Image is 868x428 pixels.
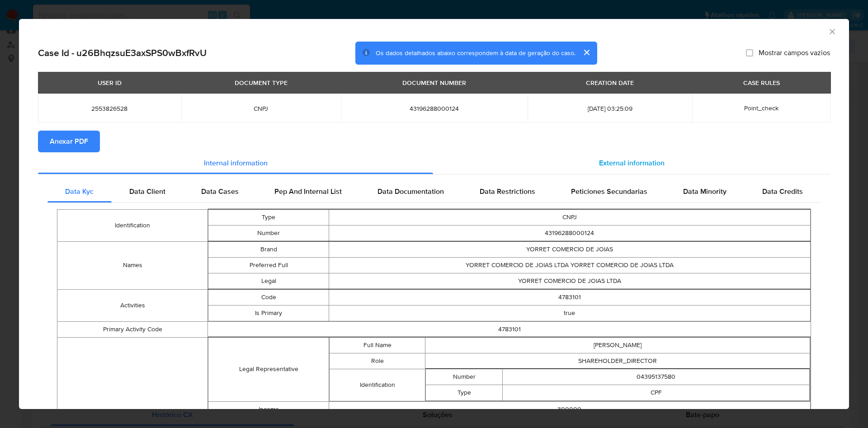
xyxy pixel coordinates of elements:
div: DOCUMENT TYPE [229,75,293,90]
span: Data Restrictions [480,186,535,197]
div: DOCUMENT NUMBER [397,75,472,90]
td: CPF [503,385,810,400]
span: 2553826528 [49,104,170,113]
td: Is Primary [208,305,329,321]
td: Number [426,369,503,385]
td: 4783101 [329,289,810,305]
td: Preferred Full [208,257,329,273]
span: Os dados detalhados abaixo correspondem à data de geração do caso. [376,48,576,57]
div: CASE RULES [738,75,785,90]
span: 43196288000124 [352,104,517,113]
span: Data Cases [201,186,239,197]
span: Pep And Internal List [274,186,342,197]
td: [PERSON_NAME] [425,337,810,353]
td: 43196288000124 [329,225,810,241]
td: Names [57,241,208,289]
td: Code [208,289,329,305]
span: [DATE] 03:25:09 [538,104,681,113]
span: Data Kyc [65,186,94,197]
td: Identification [329,369,425,401]
div: USER ID [92,75,127,90]
button: Anexar PDF [38,131,100,152]
td: Type [426,385,503,400]
div: closure-recommendation-modal [19,19,849,409]
td: 04395137580 [503,369,810,385]
td: 300000 [329,401,810,417]
span: Data Client [129,186,165,197]
button: Fechar a janela [828,27,836,35]
div: Detailed info [38,152,830,174]
td: Legal [208,273,329,289]
td: SHAREHOLDER_DIRECTOR [425,353,810,369]
span: Data Credits [762,186,803,197]
div: Detailed internal info [47,181,821,202]
h2: Case Id - u26BhqzsuE3axSPS0wBxfRvU [38,47,207,59]
span: Peticiones Secundarias [571,186,647,197]
input: Mostrar campos vazios [746,49,753,56]
td: true [329,305,810,321]
span: External information [599,158,665,168]
td: CNPJ [329,209,810,225]
span: Data Documentation [377,186,444,197]
td: YORRET COMERCIO DE JOIAS [329,241,810,257]
td: Type [208,209,329,225]
div: CREATION DATE [580,75,639,90]
span: Data Minority [683,186,726,197]
button: cerrar [576,42,597,63]
span: Anexar PDF [50,132,88,151]
td: Number [208,225,329,241]
td: Primary Activity Code [57,321,208,337]
span: CNPJ [192,104,330,113]
td: YORRET COMERCIO DE JOIAS LTDA YORRET COMERCIO DE JOIAS LTDA [329,257,810,273]
td: Role [329,353,425,369]
span: Point_check [744,103,778,113]
span: Internal information [204,158,268,168]
span: Mostrar campos vazios [759,48,830,57]
td: Full Name [329,337,425,353]
td: Brand [208,241,329,257]
td: Identification [57,209,208,241]
td: Activities [57,289,208,321]
td: Legal Representative [208,337,329,401]
td: Income [208,401,329,417]
td: YORRET COMERCIO DE JOIAS LTDA [329,273,810,289]
td: 4783101 [208,321,811,337]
